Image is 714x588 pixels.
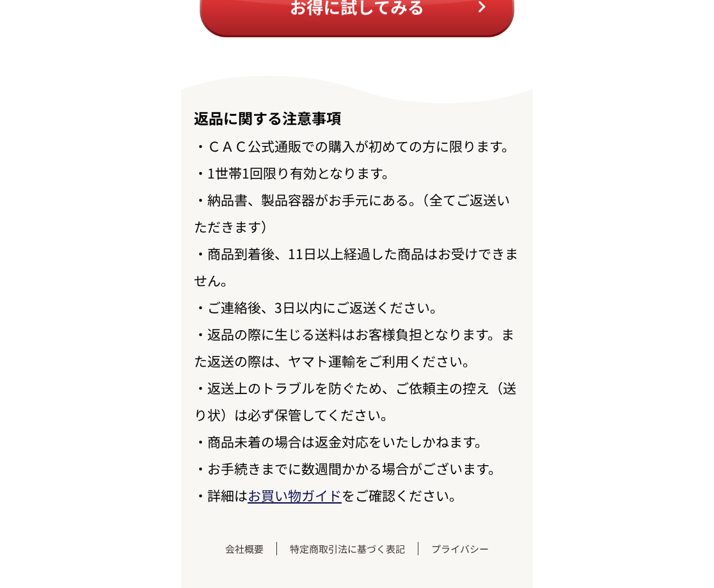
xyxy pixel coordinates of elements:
[418,542,502,555] a: プライバシー
[248,486,342,505] a: お買い物ガイド
[181,103,533,509] div: ・ＣＡＣ公式通販での購入が初めての方に限ります。 ・1世帯1回限り有効となります。 ・納品書、製品容器がお手元にある。（全てご返送いただきます） ・商品到着後、11日以上経過した商品はお受けでき...
[194,107,341,129] span: 返品に関する注意事項
[277,542,418,555] a: 特定商取引法に基づく表記
[212,542,277,555] a: 会社概要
